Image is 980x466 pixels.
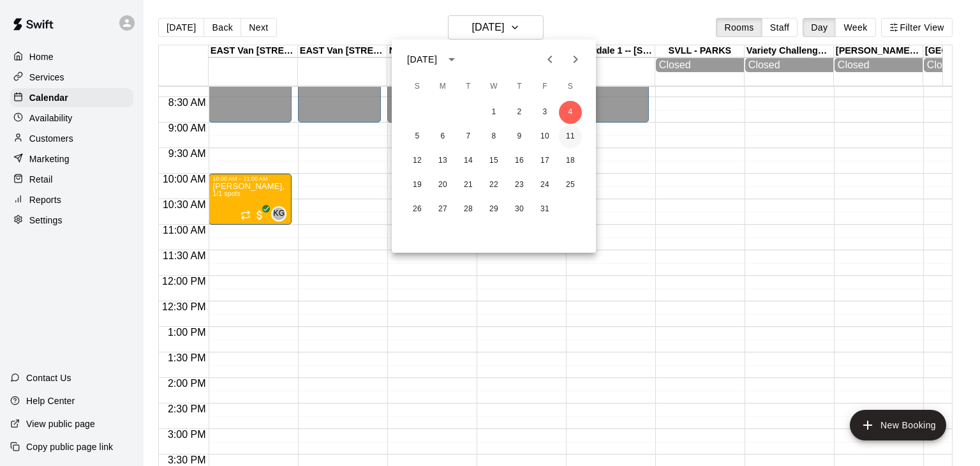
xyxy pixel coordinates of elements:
button: 9 [508,125,531,148]
button: 6 [431,125,454,148]
button: 8 [482,125,505,148]
button: 14 [457,149,480,172]
button: 21 [457,174,480,197]
button: 22 [482,174,505,197]
span: Friday [533,74,556,100]
span: Sunday [406,74,429,100]
button: Next month [563,47,588,72]
button: 27 [431,198,454,221]
span: Saturday [559,74,582,100]
button: 4 [559,101,582,124]
span: Monday [431,74,454,100]
button: 7 [457,125,480,148]
button: 11 [559,125,582,148]
span: Wednesday [482,74,505,100]
button: 5 [406,125,429,148]
button: 17 [533,149,556,172]
button: 24 [533,174,556,197]
button: 13 [431,149,454,172]
span: Thursday [508,74,531,100]
button: 16 [508,149,531,172]
button: 23 [508,174,531,197]
button: 25 [559,174,582,197]
button: 10 [533,125,556,148]
button: 12 [406,149,429,172]
button: 3 [533,101,556,124]
button: 31 [533,198,556,221]
button: 2 [508,101,531,124]
button: 29 [482,198,505,221]
button: 26 [406,198,429,221]
button: 28 [457,198,480,221]
button: 1 [482,101,505,124]
button: Previous month [537,47,563,72]
div: [DATE] [407,53,437,66]
span: Tuesday [457,74,480,100]
button: 18 [559,149,582,172]
button: 20 [431,174,454,197]
button: calendar view is open, switch to year view [441,49,463,70]
button: 19 [406,174,429,197]
button: 30 [508,198,531,221]
button: 15 [482,149,505,172]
